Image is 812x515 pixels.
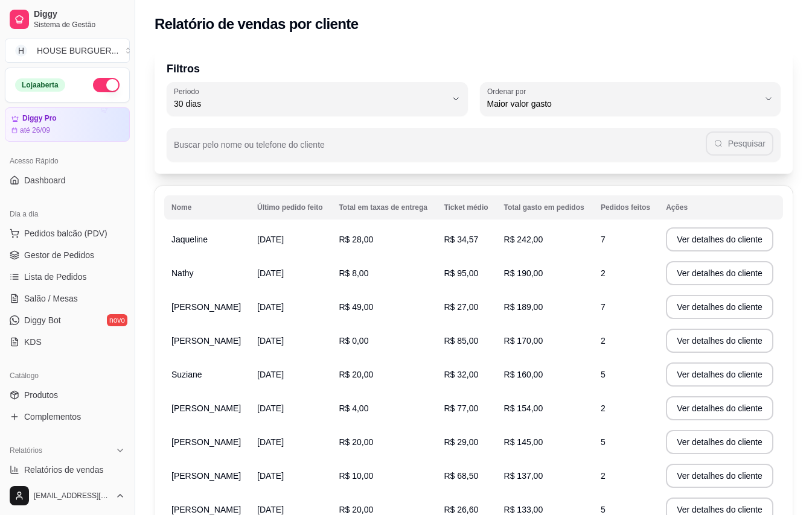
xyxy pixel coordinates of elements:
[171,336,241,346] span: [PERSON_NAME]
[601,437,606,447] span: 5
[339,437,373,447] span: R$ 20,00
[487,98,759,110] span: Maior valor gasto
[666,362,773,387] button: Ver detalhes do cliente
[5,385,130,405] a: Produtos
[504,505,543,514] span: R$ 133,00
[5,39,130,63] button: Select a team
[171,471,241,481] span: [PERSON_NAME]
[24,411,81,423] span: Complementos
[257,403,284,413] span: [DATE]
[5,267,130,286] a: Lista de Pedidos
[257,235,284,244] span: [DATE]
[34,491,110,501] span: [EMAIL_ADDRESS][DOMAIN_NAME]
[167,82,468,116] button: Período30 dias
[171,403,241,413] span: [PERSON_NAME]
[257,302,284,312] span: [DATE]
[5,107,130,142] a: Diggy Proaté 26/09
[257,505,284,514] span: [DATE]
[15,45,27,57] span: H
[171,370,202,379] span: Suziane
[666,430,773,454] button: Ver detalhes do cliente
[504,370,543,379] span: R$ 160,00
[444,437,478,447] span: R$ 29,00
[504,336,543,346] span: R$ 170,00
[444,268,478,278] span: R$ 95,00
[24,271,87,283] span: Lista de Pedidos
[666,261,773,285] button: Ver detalhes do cliente
[174,86,203,96] label: Período
[34,20,125,30] span: Sistema de Gestão
[666,396,773,420] button: Ver detalhes do cliente
[5,171,130,190] a: Dashboard
[5,366,130,385] div: Catálogo
[339,302,373,312] span: R$ 49,00
[257,437,284,447] span: [DATE]
[436,195,496,220] th: Ticket médio
[257,268,284,278] span: [DATE]
[504,268,543,278] span: R$ 190,00
[339,235,373,244] span: R$ 28,00
[24,174,66,186] span: Dashboard
[444,235,478,244] span: R$ 34,57
[601,235,606,244] span: 7
[601,268,606,278] span: 2
[24,292,78,305] span: Salão / Mesas
[659,195,783,220] th: Ações
[5,481,130,510] button: [EMAIL_ADDRESS][DOMAIN_NAME]
[497,195,593,220] th: Total gasto em pedidos
[666,464,773,488] button: Ver detalhes do cliente
[480,82,781,116] button: Ordenar porMaior valor gasto
[24,314,61,326] span: Diggy Bot
[601,370,606,379] span: 5
[5,289,130,308] a: Salão / Mesas
[5,460,130,479] a: Relatórios de vendas
[24,249,94,261] span: Gestor de Pedidos
[601,336,606,346] span: 2
[601,302,606,312] span: 7
[15,78,65,92] div: Loja aberta
[504,471,543,481] span: R$ 137,00
[171,235,208,244] span: Jaqueline
[666,295,773,319] button: Ver detalhes do cliente
[257,336,284,346] span: [DATE]
[171,268,194,278] span: Nathy
[5,407,130,426] a: Complementos
[257,471,284,481] span: [DATE]
[171,437,241,447] span: [PERSON_NAME]
[167,60,781,77] p: Filtros
[666,329,773,353] button: Ver detalhes do cliente
[34,9,125,20] span: Diggy
[5,224,130,243] button: Pedidos balcão (PDV)
[22,114,57,123] article: Diggy Pro
[171,302,241,312] span: [PERSON_NAME]
[257,370,284,379] span: [DATE]
[20,125,50,135] article: até 26/09
[24,227,107,239] span: Pedidos balcão (PDV)
[37,45,118,57] div: HOUSE BURGUER ...
[601,505,606,514] span: 5
[171,505,241,514] span: [PERSON_NAME]
[24,336,42,348] span: KDS
[155,14,359,34] h2: Relatório de vendas por cliente
[5,151,130,171] div: Acesso Rápido
[444,505,478,514] span: R$ 26,60
[504,235,543,244] span: R$ 242,00
[174,98,446,110] span: 30 dias
[487,86,530,96] label: Ordenar por
[504,437,543,447] span: R$ 145,00
[339,370,373,379] span: R$ 20,00
[250,195,331,220] th: Último pedido feito
[164,195,250,220] th: Nome
[331,195,436,220] th: Total em taxas de entrega
[24,464,104,476] span: Relatórios de vendas
[666,227,773,251] button: Ver detalhes do cliente
[5,245,130,265] a: Gestor de Pedidos
[93,78,120,92] button: Alterar Status
[593,195,659,220] th: Pedidos feitos
[24,389,58,401] span: Produtos
[444,471,478,481] span: R$ 68,50
[601,403,606,413] span: 2
[5,5,130,34] a: DiggySistema de Gestão
[339,403,368,413] span: R$ 4,00
[339,505,373,514] span: R$ 20,00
